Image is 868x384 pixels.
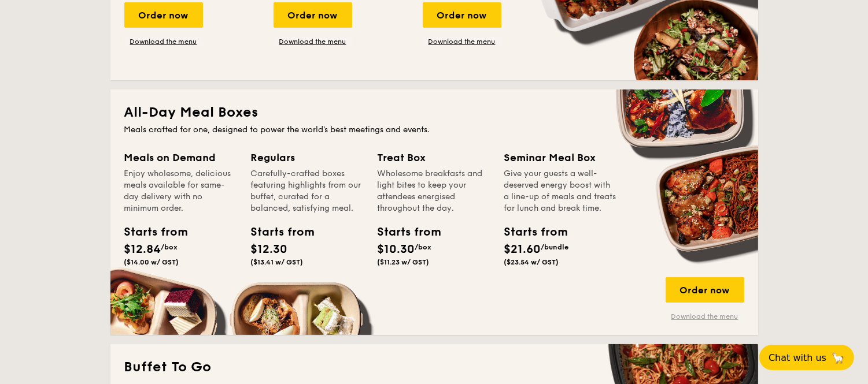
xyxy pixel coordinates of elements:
div: Order now [666,277,744,303]
div: Treat Box [378,150,490,166]
span: ($23.54 w/ GST) [504,258,559,266]
div: Enjoy wholesome, delicious meals available for same-day delivery with no minimum order. [124,168,237,214]
span: $12.84 [124,243,161,256]
span: ($14.00 w/ GST) [124,258,179,266]
div: Starts from [378,223,430,241]
button: Chat with us🦙 [759,345,854,370]
span: $21.60 [504,243,541,256]
a: Download the menu [423,37,501,46]
div: Give your guests a well-deserved energy boost with a line-up of meals and treats for lunch and br... [504,168,617,214]
div: Regulars [251,150,364,166]
span: /box [161,243,178,251]
a: Download the menu [666,312,744,321]
div: Meals on Demand [124,150,237,166]
span: /bundle [541,243,569,251]
span: /box [415,243,432,251]
div: Order now [274,2,352,28]
h2: All-Day Meal Boxes [124,103,744,122]
a: Download the menu [124,37,203,46]
span: $12.30 [251,243,288,256]
h2: Buffet To Go [124,358,744,376]
div: Order now [423,2,501,28]
span: $10.30 [378,243,415,256]
span: Chat with us [769,352,826,363]
div: Meals crafted for one, designed to power the world's best meetings and events. [124,124,744,136]
span: ($11.23 w/ GST) [378,258,430,266]
div: Seminar Meal Box [504,150,617,166]
div: Carefully-crafted boxes featuring highlights from our buffet, curated for a balanced, satisfying ... [251,168,364,214]
div: Wholesome breakfasts and light bites to keep your attendees energised throughout the day. [378,168,490,214]
span: ($13.41 w/ GST) [251,258,304,266]
div: Order now [124,2,203,28]
div: Starts from [251,223,303,241]
a: Download the menu [274,37,352,46]
div: Starts from [504,223,556,241]
span: 🦙 [831,351,845,364]
div: Starts from [124,223,176,241]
